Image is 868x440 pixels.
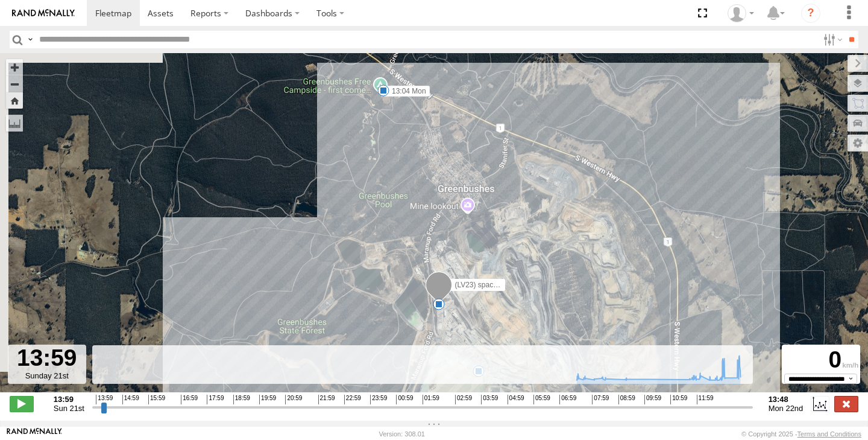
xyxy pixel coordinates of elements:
[6,75,23,92] button: Zoom out
[148,395,165,404] span: 15:59
[396,395,413,404] span: 00:59
[697,395,714,404] span: 11:59
[233,395,250,404] span: 18:59
[285,395,302,404] span: 20:59
[644,395,661,404] span: 09:59
[344,395,361,404] span: 22:59
[383,86,430,97] label: 13:04 Mon
[797,430,861,438] a: Terms and Conditions
[592,395,609,404] span: 07:59
[6,59,23,75] button: Zoom in
[433,298,445,310] div: 8
[6,92,23,109] button: Zoom Home
[769,395,804,404] strong: 13:48
[122,395,139,404] span: 14:59
[769,404,804,413] span: Mon 22nd Sep 2025
[96,395,113,404] span: 13:59
[834,396,858,412] label: Close
[508,395,524,404] span: 04:59
[741,430,861,438] div: © Copyright 2025 -
[6,115,23,132] label: Measure
[455,395,472,404] span: 02:59
[454,281,529,289] span: (LV23) space cab triton
[423,395,439,404] span: 01:59
[723,4,758,22] div: Cody Roberts
[533,395,550,404] span: 05:59
[7,428,62,440] a: Visit our Website
[819,31,844,48] label: Search Filter Options
[801,4,820,23] i: ?
[318,395,335,404] span: 21:59
[618,395,635,404] span: 08:59
[259,395,276,404] span: 19:59
[559,395,576,404] span: 06:59
[784,346,858,374] div: 0
[54,404,84,413] span: Sun 21st Sep 2025
[848,135,868,151] label: Map Settings
[25,31,35,48] label: Search Query
[481,395,498,404] span: 03:59
[379,430,425,438] div: Version: 308.01
[670,395,687,404] span: 10:59
[54,395,84,404] strong: 13:59
[207,395,224,404] span: 17:59
[181,395,198,404] span: 16:59
[12,9,75,18] img: rand-logo.svg
[370,395,387,404] span: 23:59
[10,396,34,412] label: Play/Stop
